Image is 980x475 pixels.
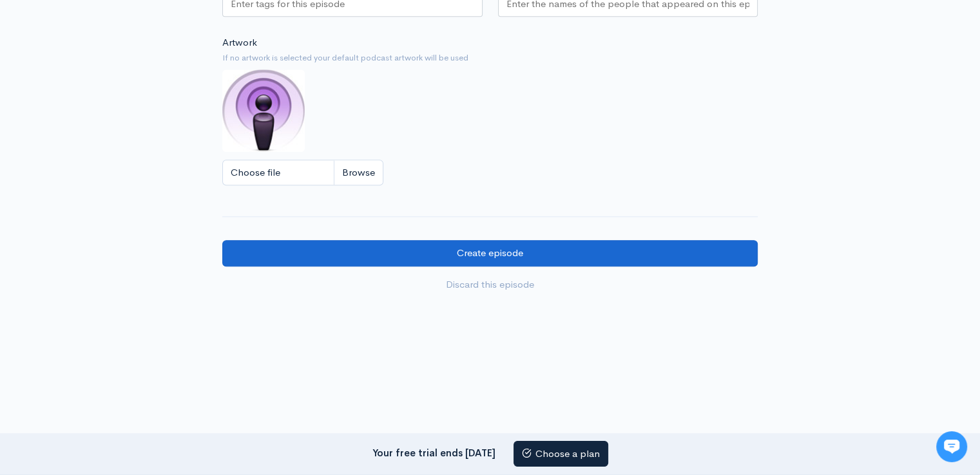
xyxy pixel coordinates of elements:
[222,35,257,50] label: Artwork
[17,221,240,236] p: Find an answer quickly
[222,240,758,266] input: Create episode
[83,178,155,189] span: New conversation
[222,51,758,64] small: If no artwork is selected your default podcast artwork will be used
[20,171,238,196] button: New conversation
[372,446,495,458] strong: Your free trial ends [DATE]
[222,272,758,298] a: Discard this episode
[514,441,608,467] a: Choose a plan
[37,242,230,268] input: Search articles
[19,86,238,147] h2: Just let us know if you need anything and we'll be happy to help! 🙂
[936,431,967,462] iframe: gist-messenger-bubble-iframe
[19,62,238,83] h1: Hi 👋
